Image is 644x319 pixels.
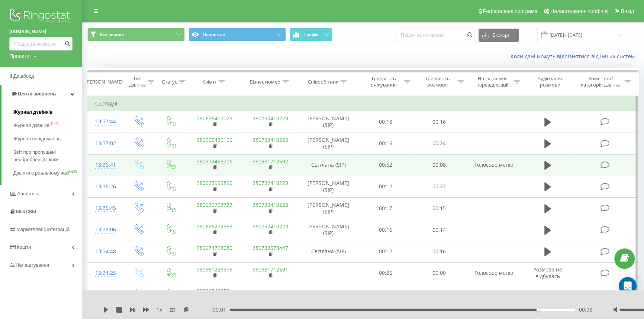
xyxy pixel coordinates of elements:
[298,198,358,219] td: [PERSON_NAME] (SIP)
[197,158,232,165] a: 380972455706
[9,37,73,51] input: Пошук за номером
[298,133,358,154] td: [PERSON_NAME] (SIP)
[197,115,232,122] a: 380636417023
[13,73,34,79] span: Дашборд
[211,306,230,313] span: - 00:01
[358,219,412,241] td: 00:16
[412,219,466,241] td: 00:14
[365,75,402,88] div: Тривалість очікування
[242,284,298,305] td: 100
[529,75,572,88] div: Аудіозапис розмови
[298,111,358,133] td: [PERSON_NAME] (SIP)
[619,277,637,295] div: Open Intercom Messenger
[95,179,115,194] div: 13:36:26
[252,115,288,122] a: 380732410223
[197,223,232,230] a: 380636272383
[13,105,82,119] a: Журнал дзвінків
[550,8,608,14] span: Налаштування профілю
[16,209,36,214] span: Mini CRM
[412,133,466,154] td: 00:24
[483,8,538,14] span: Реферальна програма
[358,198,412,219] td: 00:17
[298,154,358,176] td: Світлана (SIP)
[9,52,29,60] div: Проекти
[13,132,82,146] a: Журнал повідомлень
[252,179,288,186] a: 380732410223
[304,32,319,37] span: Графік
[298,219,358,241] td: [PERSON_NAME] (SIP)
[252,201,288,208] a: 380732410223
[412,154,466,176] td: 00:08
[197,179,232,186] a: 380633999896
[13,108,53,116] span: Журнал дзвінків
[100,32,125,38] span: Все звонки
[95,136,115,151] div: 13:37:02
[412,111,466,133] td: 00:16
[95,222,115,237] div: 13:35:06
[157,306,162,313] span: 1 x
[129,75,146,88] div: Тип дзвінка
[85,79,123,85] div: [PERSON_NAME]
[358,241,412,262] td: 00:12
[358,176,412,197] td: 00:12
[298,241,358,262] td: Світлана (SIP)
[13,149,78,163] span: Звіт про пропущені необроблені дзвінки
[473,75,511,88] div: Назва схеми переадресації
[95,114,115,129] div: 13:37:44
[189,28,286,41] button: Основний
[252,158,288,165] a: 380931712592
[479,29,519,42] button: Експорт
[412,262,466,284] td: 00:00
[419,75,456,88] div: Тривалість розмови
[197,244,232,251] a: 380674728080
[13,169,69,177] span: Дзвінки в реальному часі
[290,28,332,41] button: Графік
[13,146,82,166] a: Звіт про пропущені необроблені дзвінки
[358,262,412,284] td: 00:26
[358,154,412,176] td: 00:52
[298,176,358,197] td: [PERSON_NAME] (SIP)
[202,79,216,85] div: Клієнт
[16,262,49,268] span: Налаштування
[579,75,622,88] div: Коментар/категорія дзвінка
[197,287,232,294] a: 380965460521
[197,266,232,273] a: 380961223975
[197,201,232,208] a: 380636793737
[1,85,82,103] a: Центр звернень
[358,284,412,305] td: 00:00
[13,119,82,132] a: Журнал дзвінківOLD
[87,28,185,41] button: Все звонки
[17,191,39,196] span: Аналiтика
[308,79,338,85] div: Співробітник
[9,28,73,35] a: [DOMAIN_NAME]
[9,7,73,26] img: Ringostat logo
[537,308,540,311] div: Accessibility label
[511,53,638,60] a: Коли дані можуть відрізнятися вiд інших систем
[358,111,412,133] td: 00:18
[13,166,82,180] a: Дзвінки в реальному часіNEW
[466,262,522,284] td: Голосове меню
[621,8,634,14] span: Вихід
[162,79,177,85] div: Статус
[396,29,475,42] input: Пошук за номером
[88,96,638,111] td: Сьогодні
[95,244,115,259] div: 13:34:48
[95,287,115,302] div: 13:30:42
[18,91,56,97] span: Центр звернень
[579,306,592,313] span: 00:08
[13,135,61,143] span: Журнал повідомлень
[250,79,280,85] div: Бізнес номер
[95,158,115,172] div: 13:36:41
[17,244,31,250] span: Кошти
[95,201,115,215] div: 13:35:45
[412,284,466,305] td: 00:00
[197,136,232,143] a: 380965436105
[252,136,288,143] a: 380732410223
[16,227,70,232] span: Маркетплейс інтеграцій
[13,122,49,129] span: Журнал дзвінків
[466,154,522,176] td: Голосове меню
[358,133,412,154] td: 00:16
[252,223,288,230] a: 380732410223
[252,266,288,273] a: 380931712591
[412,176,466,197] td: 00:22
